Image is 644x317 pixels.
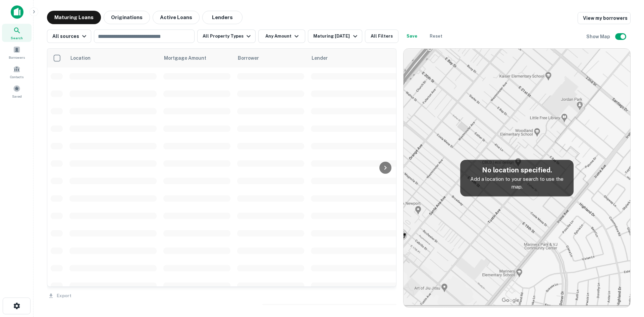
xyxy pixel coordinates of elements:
[2,82,32,100] a: Saved
[11,35,23,41] span: Search
[70,54,99,62] span: Location
[12,94,22,99] span: Saved
[47,11,101,24] button: Maturing Loans
[164,54,215,62] span: Mortgage Amount
[313,32,359,40] div: Maturing [DATE]
[2,63,32,81] a: Contacts
[202,11,243,24] button: Lenders
[153,11,200,24] button: Active Loans
[47,30,91,43] button: All sources
[2,24,32,42] a: Search
[578,12,631,24] a: View my borrowers
[425,30,447,43] button: Reset
[466,175,568,191] p: Add a location to your search to use the map.
[66,49,160,67] th: Location
[11,5,23,19] img: capitalize-icon.png
[308,30,362,43] button: Maturing [DATE]
[401,30,423,43] button: Save your search to get updates of matches that match your search criteria.
[234,49,308,67] th: Borrower
[2,43,32,61] a: Borrowers
[160,49,234,67] th: Mortgage Amount
[365,30,398,43] button: All Filters
[10,74,23,80] span: Contacts
[9,55,25,60] span: Borrowers
[197,30,256,43] button: All Property Types
[104,11,150,24] button: Originations
[238,54,259,62] span: Borrower
[312,54,328,62] span: Lender
[586,33,611,40] h6: Show Map
[308,49,415,67] th: Lender
[610,263,644,296] iframe: Chat Widget
[404,49,630,307] img: map-placeholder.webp
[466,165,568,175] h5: No location specified.
[258,30,305,43] button: Any Amount
[52,32,88,40] div: All sources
